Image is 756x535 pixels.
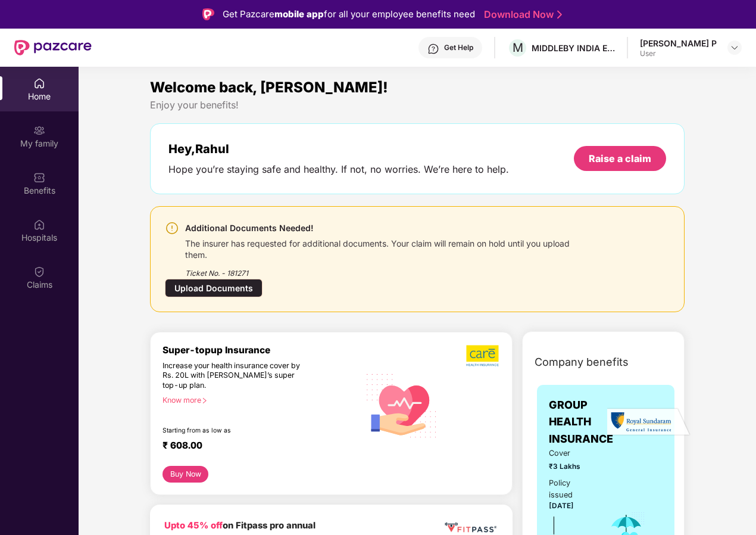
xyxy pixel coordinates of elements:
span: right [201,397,208,404]
img: insurerLogo [607,408,691,437]
img: svg+xml;base64,PHN2ZyBpZD0iSG9tZSIgeG1sbnM9Imh0dHA6Ly93d3cudzMub3JnLzIwMDAvc3ZnIiB3aWR0aD0iMjAiIG... [33,77,45,89]
img: svg+xml;base64,PHN2ZyB4bWxucz0iaHR0cDovL3d3dy53My5vcmcvMjAwMC9zdmciIHhtbG5zOnhsaW5rPSJodHRwOi8vd3... [360,362,444,448]
div: Super-topup Insurance [163,344,360,356]
div: Ticket No. - 181271 [185,260,585,279]
img: Stroke [557,8,562,21]
img: svg+xml;base64,PHN2ZyBpZD0iSGVscC0zMngzMiIgeG1sbnM9Imh0dHA6Ly93d3cudzMub3JnLzIwMDAvc3ZnIiB3aWR0aD... [427,43,439,55]
img: svg+xml;base64,PHN2ZyBpZD0iQ2xhaW0iIHhtbG5zPSJodHRwOi8vd3d3LnczLm9yZy8yMDAwL3N2ZyIgd2lkdGg9IjIwIi... [33,266,45,278]
button: Buy Now [163,466,208,483]
span: Cover [549,447,591,459]
div: Upload Documents [165,279,263,297]
div: Enjoy your benefits! [150,99,685,111]
span: Company benefits [535,354,629,371]
img: svg+xml;base64,PHN2ZyB3aWR0aD0iMjAiIGhlaWdodD0iMjAiIHZpZXdCb3g9IjAgMCAyMCAyMCIgZmlsbD0ibm9uZSIgeG... [33,125,45,136]
div: The insurer has requested for additional documents. Your claim will remain on hold until you uplo... [185,235,585,260]
b: Upto 45% off [164,520,223,531]
div: Policy issued [549,477,591,501]
div: Hey, Rahul [168,142,509,156]
div: Starting from as low as [163,427,309,435]
span: ₹3 Lakhs [549,461,591,472]
strong: mobile app [274,8,324,20]
div: Get Help [444,43,473,52]
span: GROUP HEALTH INSURANCE [549,397,613,447]
img: svg+xml;base64,PHN2ZyBpZD0iQmVuZWZpdHMiIHhtbG5zPSJodHRwOi8vd3d3LnczLm9yZy8yMDAwL3N2ZyIgd2lkdGg9Ij... [33,172,45,183]
img: svg+xml;base64,PHN2ZyBpZD0iV2FybmluZ18tXzI0eDI0IiBkYXRhLW5hbWU9Ildhcm5pbmcgLSAyNHgyNCIgeG1sbnM9Im... [165,221,179,235]
div: Increase your health insurance cover by Rs. 20L with [PERSON_NAME]’s super top-up plan. [163,361,308,391]
div: MIDDLEBY INDIA ENGINEERING PRIVATE LIMITED - 1 [532,42,615,54]
img: svg+xml;base64,PHN2ZyBpZD0iRHJvcGRvd24tMzJ4MzIiIHhtbG5zPSJodHRwOi8vd3d3LnczLm9yZy8yMDAwL3N2ZyIgd2... [730,43,739,52]
div: ₹ 608.00 [163,440,348,454]
div: Get Pazcare for all your employee benefits need [223,7,475,21]
img: Logo [202,8,214,20]
a: Download Now [484,8,558,21]
span: Welcome back, [PERSON_NAME]! [150,79,388,96]
span: [DATE] [549,502,574,510]
img: b5dec4f62d2307b9de63beb79f102df3.png [466,344,500,367]
div: Hope you’re staying safe and healthy. If not, no worries. We’re here to help. [168,163,509,176]
img: svg+xml;base64,PHN2ZyBpZD0iSG9zcGl0YWxzIiB4bWxucz0iaHR0cDovL3d3dy53My5vcmcvMjAwMC9zdmciIHdpZHRoPS... [33,219,45,231]
div: [PERSON_NAME] P [640,38,717,49]
span: M [513,41,523,55]
img: New Pazcare Logo [14,40,92,55]
div: Raise a claim [589,152,651,165]
div: Additional Documents Needed! [185,221,585,235]
div: Know more [163,396,352,404]
div: User [640,49,717,58]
